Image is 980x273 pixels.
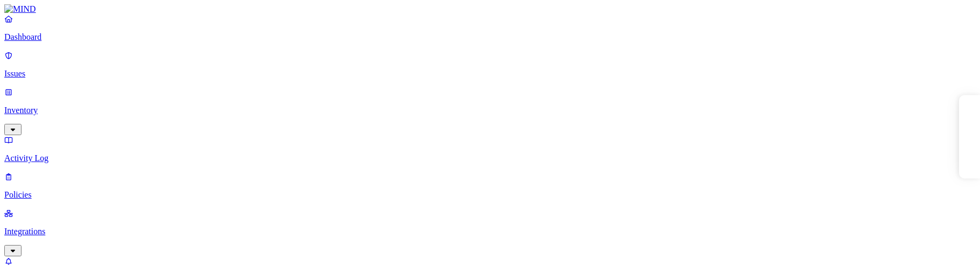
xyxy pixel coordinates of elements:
p: Dashboard [4,32,976,42]
p: Policies [4,190,976,200]
p: Issues [4,69,976,79]
img: MIND [4,4,36,14]
p: Activity Log [4,153,976,163]
p: Integrations [4,227,976,236]
p: Inventory [4,106,976,115]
